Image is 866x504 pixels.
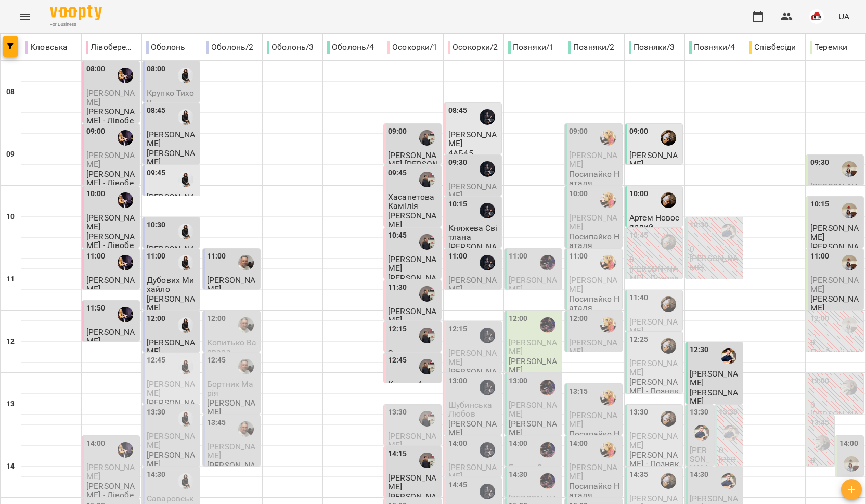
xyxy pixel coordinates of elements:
[842,317,857,333] div: Ельміра АЛІЄВА
[569,251,588,262] label: 11:00
[388,431,436,450] span: [PERSON_NAME]
[569,438,588,449] label: 14:00
[600,317,616,333] div: Наталя ПОСИПАЙКО
[661,192,676,208] div: Даниїл КАЛАШНИК
[86,327,135,346] span: [PERSON_NAME]
[448,419,499,437] p: [PERSON_NAME]
[86,88,135,107] span: [PERSON_NAME]
[749,41,796,54] p: Співбесіди
[509,469,528,481] label: 14:30
[419,172,435,187] img: Тетяна КУРУЧ
[178,224,193,239] img: Любов ПУШНЯК
[600,390,616,406] img: Наталя ПОСИПАЙКО
[810,242,861,261] p: [PERSON_NAME]
[86,438,106,449] label: 14:00
[569,275,617,294] span: [PERSON_NAME]
[448,438,468,449] label: 14:00
[661,234,676,250] img: Даниїл КАЛАШНИК
[629,41,675,54] p: Позняки/3
[6,398,15,410] h6: 13
[694,425,709,441] img: Віктор АРТЕМЕНКО
[810,157,830,169] label: 09:30
[568,41,614,54] p: Позняки/2
[388,448,407,460] label: 14:15
[480,203,495,218] img: Олена САФРОНОВА-СМИРНОВА
[838,11,849,22] span: UA
[629,150,678,169] span: [PERSON_NAME]
[815,435,830,451] img: Ольга ЕПОВА
[6,336,15,347] h6: 12
[810,313,830,325] label: 12:00
[480,380,495,395] img: Олена САФРОНОВА-СМИРНОВА
[721,348,736,364] img: Віктор АРТЕМЕНКО
[12,4,37,29] button: Menu
[810,223,859,242] span: [PERSON_NAME]
[118,192,133,208] img: Ольга МОСКАЛЕНКО
[448,251,468,262] label: 11:00
[839,438,859,449] label: 14:00
[178,68,193,83] img: Любов ПУШНЯК
[509,251,528,262] label: 11:00
[6,86,15,98] h6: 08
[690,388,741,406] p: [PERSON_NAME]
[419,411,435,427] div: Тетяна КУРУЧ
[509,376,528,387] label: 13:00
[207,379,253,398] span: Бортник Марія
[842,380,857,395] div: Ольга ЕПОВА
[569,430,620,448] p: Посипайко Наталя
[178,359,193,374] div: Любов ПУШНЯК
[147,294,198,313] p: [PERSON_NAME]
[721,224,736,239] img: Віктор АРТЕМЕНКО
[661,411,676,427] img: Даниїл КАЛАШНИК
[419,286,435,302] img: Тетяна КУРУЧ
[629,213,680,231] span: Артем Новосядлий
[419,234,435,250] div: Тетяна КУРУЧ
[388,379,436,389] span: Кутова Алсу
[448,130,497,148] span: [PERSON_NAME]
[146,41,185,54] p: Оболонь
[388,230,407,241] label: 10:45
[448,348,497,367] span: [PERSON_NAME]
[419,328,435,343] img: Тетяна КУРУЧ
[118,307,133,322] img: Ольга МОСКАЛЕНКО
[207,417,226,429] label: 13:45
[6,274,15,285] h6: 11
[419,359,435,374] div: Тетяна КУРУЧ
[629,407,649,418] label: 13:30
[661,130,676,146] img: Даниїл КАЛАШНИК
[480,255,495,270] img: Олена САФРОНОВА-СМИРНОВА
[629,317,678,335] span: [PERSON_NAME]
[600,442,616,458] img: Наталя ПОСИПАЙКО
[842,161,857,177] div: Ельміра АЛІЄВА
[147,338,195,356] span: [PERSON_NAME]
[178,411,193,427] img: Любов ПУШНЯК
[25,41,68,54] p: Кловська
[147,313,166,325] label: 12:00
[810,182,859,200] span: [PERSON_NAME]
[480,161,495,177] img: Олена САФРОНОВА-СМИРНОВА
[569,126,588,137] label: 09:00
[569,150,617,169] span: [PERSON_NAME]
[569,294,620,313] p: Посипайко Наталя
[238,421,254,437] div: Юрій ГАЛІС
[147,251,166,262] label: 11:00
[629,358,678,377] span: [PERSON_NAME]
[719,455,741,491] p: [PERSON_NAME]
[723,425,739,441] img: Віктор АРТЕМЕНКО
[388,274,439,292] p: [PERSON_NAME]
[629,264,680,291] p: [PERSON_NAME] - Позняки
[540,380,555,395] img: Юлія КРАВЧЕНКО
[661,338,676,354] img: Даниїл КАЛАШНИК
[448,367,499,385] p: [PERSON_NAME]
[178,172,193,187] div: Любов ПУШНЯК
[844,456,859,472] img: Ельміра АЛІЄВА
[540,255,555,270] img: Юлія КРАВЧЕНКО
[207,398,258,417] p: [PERSON_NAME]
[810,199,830,210] label: 10:15
[147,275,194,294] span: Дубових Михайло
[569,232,620,250] p: Посипайко Наталя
